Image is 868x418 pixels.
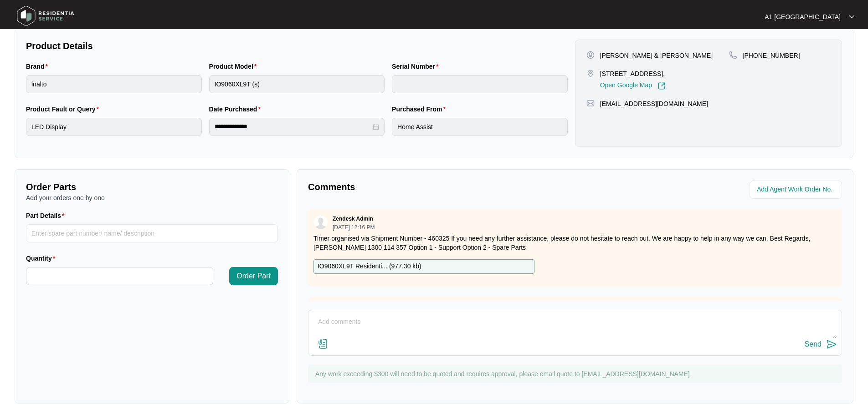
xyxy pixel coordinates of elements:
label: Purchased From [392,105,449,114]
img: user-pin [586,51,595,59]
p: [DATE] 12:16 PM [333,225,375,230]
p: [PERSON_NAME] & [PERSON_NAME] [600,51,713,60]
p: A1 [GEOGRAPHIC_DATA] [765,12,841,21]
img: residentia service logo [14,2,77,30]
input: Part Details [26,224,278,242]
span: Order Part [236,271,271,282]
img: send-icon.svg [826,339,837,350]
p: Order Parts [26,181,278,193]
img: file-attachment-doc.svg [318,338,329,349]
img: map-pin [586,99,595,107]
input: Product Fault or Query [26,118,202,136]
input: Brand [26,75,202,93]
label: Serial Number [392,62,442,71]
label: Product Model [209,62,261,71]
a: Open Google Map [600,82,666,90]
label: Quantity [26,254,59,263]
input: Serial Number [392,75,568,93]
button: Order Part [229,267,278,285]
p: [STREET_ADDRESS], [600,69,666,78]
label: Product Fault or Query [26,105,103,114]
div: Send [805,340,822,348]
input: Add Agent Work Order No. [757,184,837,195]
img: map-pin [729,51,737,59]
label: Brand [26,62,51,71]
p: Product Details [26,40,568,52]
img: Link-External [657,82,666,90]
img: map-pin [586,69,595,77]
img: user.svg [314,216,328,229]
p: IO9060XL9T Residenti... ( 977.30 kb ) [318,262,421,272]
input: Product Model [209,75,385,93]
p: [PHONE_NUMBER] [743,51,800,60]
input: Quantity [26,267,213,285]
label: Date Purchased [209,105,264,114]
p: Timer organised via Shipment Number - 460325 If you need any further assistance, please do not he... [313,234,837,252]
p: Zendesk Admin [333,215,373,222]
input: Date Purchased [215,122,371,131]
p: Any work exceeding $300 will need to be quoted and requires approval, please email quote to [EMAI... [315,369,837,378]
button: Send [805,338,837,351]
p: [EMAIL_ADDRESS][DOMAIN_NAME] [600,99,708,108]
label: Part Details [26,211,68,220]
p: Comments [308,181,569,193]
input: Purchased From [392,118,568,136]
p: Add your orders one by one [26,193,278,202]
img: dropdown arrow [849,15,854,19]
